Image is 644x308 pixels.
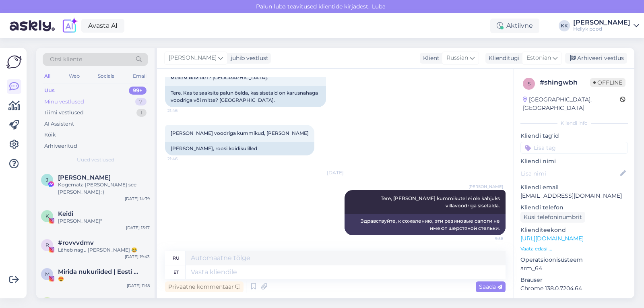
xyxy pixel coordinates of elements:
div: 7 [135,98,147,106]
p: [EMAIL_ADDRESS][DOMAIN_NAME] [520,192,628,200]
div: Socials [96,71,116,81]
img: Askly Logo [6,54,22,70]
p: Kliendi telefon [520,203,628,212]
a: [URL][DOMAIN_NAME] [520,235,584,242]
div: [DATE] 13:17 [126,225,150,231]
div: All [43,71,52,81]
div: [DATE] [165,169,506,176]
span: M [45,271,50,277]
div: [PERSON_NAME], roosi koidikulilled [165,142,314,155]
div: Здравствуйте, к сожалению, эти резиновые сапоги не имеют шерстяной стельки. [345,214,506,235]
p: Chrome 138.0.7204.64 [520,284,628,293]
div: Kogemata [PERSON_NAME] see [PERSON_NAME] :) [58,181,150,196]
p: arm_64 [520,264,628,273]
span: 9:56 [473,236,503,242]
span: Luba [369,3,388,10]
span: [PERSON_NAME] [169,54,217,62]
span: Estonian [526,54,551,62]
div: juhib vestlust [227,54,268,62]
div: [DATE] 19:43 [125,254,150,260]
input: Lisa nimi [521,169,619,178]
p: Kliendi email [520,183,628,192]
span: 21:46 [167,107,198,114]
div: KK [559,20,570,31]
div: Uus [44,87,55,95]
div: Arhiveeri vestlus [565,53,627,64]
span: Uued vestlused [77,156,114,163]
div: Privaatne kommentaar [165,281,244,292]
input: Lisa tag [520,142,628,154]
div: Email [131,71,148,81]
a: [PERSON_NAME]Hellyk pood [573,19,639,32]
div: et [173,265,179,279]
div: Minu vestlused [44,98,84,106]
div: [PERSON_NAME]* [58,217,150,225]
span: Tere, [PERSON_NAME] kummikutel ei ole kahjuks villavoodriga sisetalda. [381,195,501,209]
div: 😍 [58,275,150,283]
span: Offline [590,78,625,87]
div: ru [173,251,180,265]
span: r [45,242,49,248]
div: Web [67,71,81,81]
div: Hellyk pood [573,26,630,32]
span: Emili Jürgen [58,297,111,304]
p: Kliendi nimi [520,157,628,165]
div: [GEOGRAPHIC_DATA], [GEOGRAPHIC_DATA] [523,95,620,112]
p: Brauser [520,276,628,284]
div: Klienditugi [485,54,520,62]
p: Klienditeekond [520,226,628,234]
div: 1 [136,109,147,117]
div: [DATE] 14:39 [125,196,150,202]
p: Kliendi tag'id [520,132,628,140]
div: Küsi telefoninumbrit [520,212,585,223]
img: explore-ai [61,17,78,34]
span: [PERSON_NAME] voodriga kummikud, [PERSON_NAME] [171,130,309,136]
div: AI Assistent [44,120,74,128]
span: Johanna-Maria Siilak [58,174,111,181]
div: Kliendi info [520,120,628,127]
div: Klient [420,54,440,62]
span: K [45,213,49,219]
div: 99+ [129,87,147,95]
div: # shingwbh [540,78,590,87]
div: [DATE] 11:18 [127,283,150,289]
div: Tiimi vestlused [44,109,84,117]
div: Kõik [44,131,56,139]
span: Russian [446,54,468,62]
div: Arhiveeritud [44,142,77,150]
span: Mirida nukuriided | Eesti käsitöö 🇪🇪 [58,268,142,275]
span: Otsi kliente [50,55,82,64]
p: Vaata edasi ... [520,245,628,252]
span: [PERSON_NAME] [469,184,503,190]
p: Operatsioonisüsteem [520,256,628,264]
span: 21:46 [167,156,198,162]
div: [PERSON_NAME] [573,19,630,26]
div: Aktiivne [490,19,539,33]
span: #rovvvdmv [58,239,94,246]
span: Saada [479,283,502,290]
div: Läheb nagu [PERSON_NAME] 😂 [58,246,150,254]
div: Tere. Kas te saaksite palun öelda, kas sisetald on karusnahaga voodriga või mitte? [GEOGRAPHIC_DA... [165,86,326,107]
span: Keidi [58,210,73,217]
span: J [46,177,48,183]
a: Avasta AI [81,19,124,33]
span: s [528,81,530,87]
